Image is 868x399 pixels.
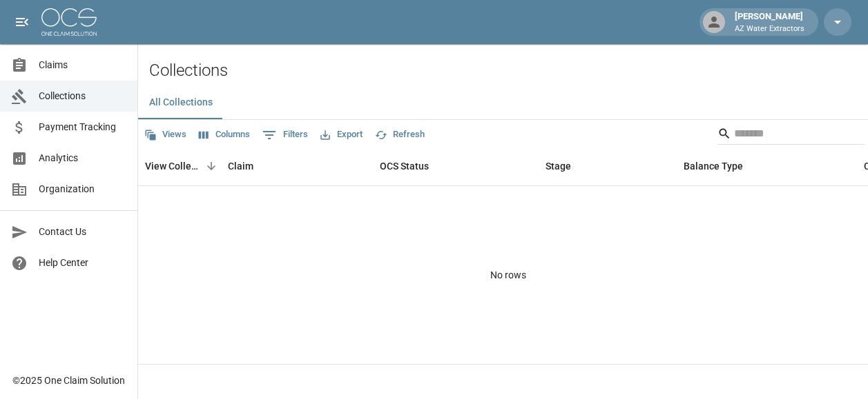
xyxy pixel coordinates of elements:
button: Sort [202,156,221,176]
button: open drawer [8,8,36,36]
div: OCS Status [373,147,539,185]
span: Contact Us [39,225,126,239]
div: Balance Type [684,147,743,185]
p: AZ Water Extractors [735,23,804,35]
div: © 2025 One Claim Solution [12,374,125,387]
span: Analytics [39,151,126,165]
button: Refresh [372,124,428,145]
div: Search [717,123,865,147]
button: All Collections [138,86,224,119]
img: ocs-logo-white-transparent.png [41,8,97,36]
span: Organization [39,182,126,196]
button: Show filters [259,124,311,146]
span: Help Center [39,256,126,270]
div: OCS Status [380,147,429,185]
div: View Collection [145,147,202,185]
div: Stage [546,147,571,185]
div: dynamic tabs [138,86,868,119]
span: Claims [39,58,126,72]
button: Views [141,124,190,145]
button: Select columns [195,124,253,145]
div: Claim [228,147,253,185]
h2: Collections [149,61,868,81]
span: Collections [39,89,126,103]
div: Stage [539,147,677,185]
div: Balance Type [677,147,842,185]
div: View Collection [138,147,221,185]
button: Export [317,124,366,145]
span: Payment Tracking [39,120,126,134]
div: Claim [221,147,373,185]
div: [PERSON_NAME] [729,10,810,34]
